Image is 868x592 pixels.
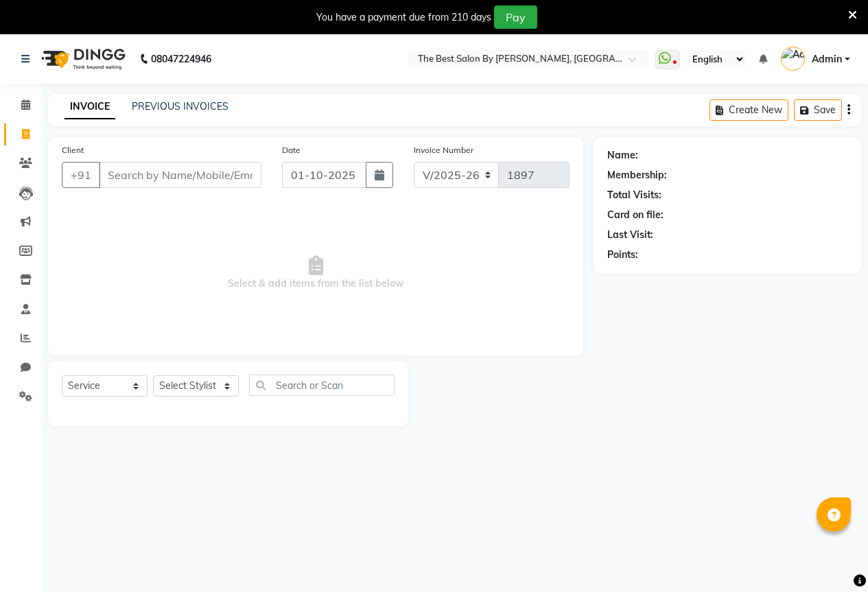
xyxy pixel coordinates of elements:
[132,100,228,113] a: PREVIOUS INVOICES
[249,375,395,396] input: Search or Scan
[709,99,788,121] button: Create New
[64,95,115,119] a: INVOICE
[151,40,211,78] b: 08047224946
[607,148,638,163] div: Name:
[414,144,473,156] label: Invoice Number
[607,248,638,262] div: Points:
[607,168,667,182] div: Membership:
[282,144,301,156] label: Date
[607,228,653,242] div: Last Visit:
[794,99,842,121] button: Save
[316,10,491,25] div: You have a payment due from 210 days
[810,537,854,578] iframe: chat widget
[62,144,84,156] label: Client
[607,188,661,202] div: Total Visits:
[607,208,664,222] div: Card on file:
[99,162,261,188] input: Search by Name/Mobile/Email/Code
[812,52,842,67] span: Admin
[494,5,537,29] button: Pay
[781,47,805,71] img: Admin
[62,204,570,342] span: Select & add items from the list below
[35,40,129,78] img: logo
[62,162,100,188] button: +91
